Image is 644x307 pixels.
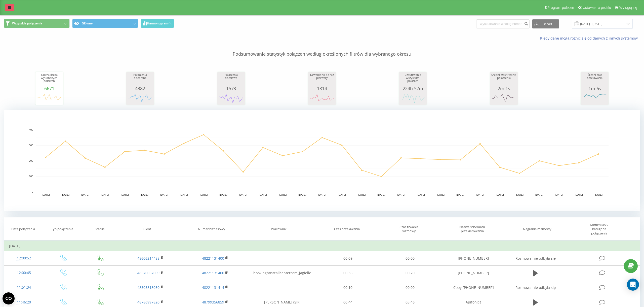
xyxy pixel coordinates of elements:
[202,270,224,275] a: 48221131400
[128,86,153,91] div: 4382
[141,19,174,28] button: Harmonogram
[619,6,637,10] span: Wyloguj się
[4,241,640,251] td: [DATE]
[417,193,425,196] text: [DATE]
[582,91,607,106] svg: A chart.
[459,225,486,233] div: Nazwa schematu przekierowania
[202,285,224,290] a: 48221131414
[397,193,405,196] text: [DATE]
[200,193,208,196] text: [DATE]
[4,19,70,28] button: Wszystkie połączenia
[379,251,441,266] td: 00:00
[239,193,247,196] text: [DATE]
[309,73,335,86] div: Dzwoniono po raz pierwszy
[317,251,379,266] td: 00:09
[51,227,73,231] div: Typ połączenia
[29,159,33,162] text: 200
[515,256,556,261] span: Rozmowa nie odbyła się
[582,73,607,86] div: Średni czas oczekiwania
[496,193,504,196] text: [DATE]
[523,227,551,231] div: Nagranie rozmowy
[441,280,506,295] td: Copy [PHONE_NUMBER]
[9,283,39,292] div: 11:51:34
[279,193,287,196] text: [DATE]
[516,193,524,196] text: [DATE]
[379,280,441,295] td: 00:00
[4,41,640,57] p: Podsumowanie statystyk połączeń według określonych filtrów dla wybranego okresu
[128,73,153,86] div: Połączenia odebrane
[338,193,346,196] text: [DATE]
[476,19,530,28] input: Wyszukiwanie według numeru
[584,223,614,235] div: Komentarz / kategoria połączenia
[72,19,138,28] button: Główny
[137,270,159,275] a: 48570057009
[29,175,33,178] text: 100
[400,73,425,86] div: Czas trwania wszystkich połączeń
[317,266,379,280] td: 00:36
[121,193,129,196] text: [DATE]
[575,193,583,196] text: [DATE]
[309,86,335,91] div: 1814
[37,91,62,106] svg: A chart.
[582,86,607,91] div: 1m 6s
[12,21,42,25] span: Wszystkie połączenia
[219,91,244,106] svg: A chart.
[29,144,33,147] text: 300
[441,251,506,266] td: [PHONE_NUMBER]
[476,193,484,196] text: [DATE]
[219,86,244,91] div: 1573
[358,193,366,196] text: [DATE]
[9,253,39,263] div: 12:00:52
[202,300,224,304] a: 48799356859
[160,193,168,196] text: [DATE]
[147,22,168,25] span: Harmonogram
[11,227,35,231] div: Data połączenia
[491,91,516,106] svg: A chart.
[3,292,15,304] button: Open CMP widget
[219,73,244,86] div: Połączenia docelowe
[491,86,516,91] div: 2m 1s
[137,256,159,261] a: 48606214488
[456,193,464,196] text: [DATE]
[540,36,640,41] a: Kiedy dane mogą różnić się od danych z innych systemów
[42,193,50,196] text: [DATE]
[441,266,506,280] td: [PHONE_NUMBER]
[547,6,574,10] span: Program poleceń
[334,227,360,231] div: Czas oczekiwania
[259,193,267,196] text: [DATE]
[9,268,39,278] div: 12:00:45
[318,193,326,196] text: [DATE]
[317,280,379,295] td: 00:10
[140,193,148,196] text: [DATE]
[32,190,33,193] text: 0
[532,19,559,28] button: Eksport
[219,193,227,196] text: [DATE]
[491,73,516,86] div: Średni czas trwania połączenia
[37,86,62,91] div: 6671
[143,227,151,231] div: Klient
[595,193,603,196] text: [DATE]
[95,227,104,231] div: Status
[61,193,69,196] text: [DATE]
[555,193,563,196] text: [DATE]
[395,225,422,233] div: Czas trwania rozmowy
[202,256,224,261] a: 48221131400
[137,300,159,304] a: 48786997820
[400,91,425,106] svg: A chart.
[309,91,335,106] svg: A chart.
[583,6,611,10] span: Ustawienia profilu
[29,128,33,131] text: 400
[180,193,188,196] text: [DATE]
[437,193,445,196] text: [DATE]
[128,91,153,106] svg: A chart.
[298,193,306,196] text: [DATE]
[271,227,287,231] div: Pracownik
[4,110,640,211] svg: A chart.
[247,266,317,280] td: bookinghostcallcentercom_jagiello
